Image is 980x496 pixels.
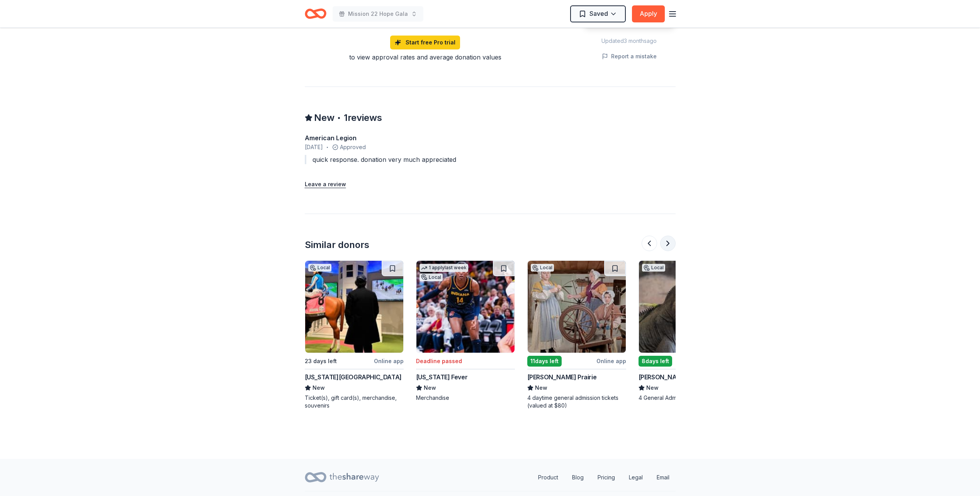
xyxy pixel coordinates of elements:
div: Updated 3 months ago [583,36,676,46]
span: • [326,144,328,150]
a: Product [532,470,564,485]
span: 1 reviews [344,112,382,124]
a: Image for Mesker Park Zoo & Botanic GardenLocal8days leftOnline app[PERSON_NAME][GEOGRAPHIC_DATA]... [639,260,737,402]
a: Start free Pro trial [390,36,460,49]
span: [DATE] [305,143,323,152]
div: 23 days left [305,357,337,366]
button: Mission 22 Hope Gala [333,6,423,22]
img: Image for Mesker Park Zoo & Botanic Garden [639,261,737,353]
div: to view approval rates and average donation values [305,53,546,62]
div: Online app [374,356,404,366]
span: • [337,114,341,122]
a: Image for Kentucky Derby MuseumLocal23 days leftOnline app[US_STATE][GEOGRAPHIC_DATA]NewTicket(s)... [305,260,404,409]
span: New [646,383,659,392]
div: Deadline passed [416,357,462,366]
div: 4 daytime general admission tickets (valued at $80) [527,394,626,409]
nav: quick links [532,470,676,485]
span: New [424,383,436,392]
span: Saved [589,8,608,19]
a: Image for Indiana Fever1 applylast weekLocalDeadline passed[US_STATE] FeverNewMerchandise [416,260,515,402]
div: Similar donors [305,239,369,251]
div: Approved [305,143,472,152]
button: Apply [632,5,665,22]
button: Report a mistake [602,52,657,61]
img: Image for Conner Prairie [528,261,626,353]
div: [US_STATE][GEOGRAPHIC_DATA] [305,372,402,382]
div: Online app [596,356,626,366]
span: Mission 22 Hope Gala [348,9,408,19]
div: [PERSON_NAME][GEOGRAPHIC_DATA] [639,372,737,382]
div: Local [642,264,665,272]
div: 4 General Admission passes [639,394,737,402]
div: Local [308,264,331,272]
div: 8 days left [639,356,672,367]
div: 11 days left [527,356,562,367]
img: Image for Kentucky Derby Museum [305,261,403,353]
a: Pricing [591,470,621,485]
div: [US_STATE] Fever [416,372,468,382]
a: Home [305,5,326,23]
img: Image for Indiana Fever [416,261,515,353]
span: New [535,383,547,392]
span: New [313,383,325,392]
button: Saved [570,5,626,22]
div: quick response. donation very much appreciated [305,155,472,164]
div: 1 apply last week [420,264,468,272]
a: Legal [623,470,649,485]
a: Image for Conner PrairieLocal11days leftOnline app[PERSON_NAME] PrairieNew4 daytime general admis... [527,260,626,409]
div: [PERSON_NAME] Prairie [527,372,597,382]
div: American Legion [305,133,472,143]
button: Leave a review [305,180,346,189]
div: Ticket(s), gift card(s), merchandise, souvenirs [305,394,404,409]
div: Local [531,264,554,272]
a: Email [651,470,676,485]
div: Merchandise [416,394,515,402]
a: Blog [566,470,590,485]
span: New [314,112,335,124]
div: Local [420,273,443,281]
